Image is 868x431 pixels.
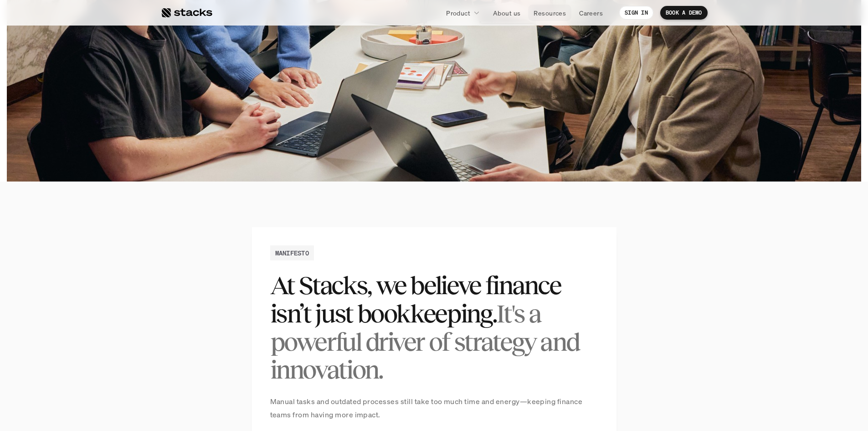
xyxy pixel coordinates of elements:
[493,8,520,18] p: About us
[625,10,648,16] p: SIGN IN
[275,248,309,258] h2: MANIFESTO
[270,299,583,384] span: It's a powerful driver of strategy and innovation.
[488,5,526,21] a: About us
[666,10,702,16] p: BOOK A DEMO
[528,5,571,21] a: Resources
[270,271,598,384] h2: At Stacks, we believe finance isn’t just bookkeeping.
[270,395,598,421] p: Manual tasks and outdated processes still take too much time and energy—keeping finance teams fro...
[619,6,653,20] a: SIGN IN
[579,8,603,18] p: Careers
[534,8,566,18] p: Resources
[660,6,708,20] a: BOOK A DEMO
[446,8,470,18] p: Product
[574,5,608,21] a: Careers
